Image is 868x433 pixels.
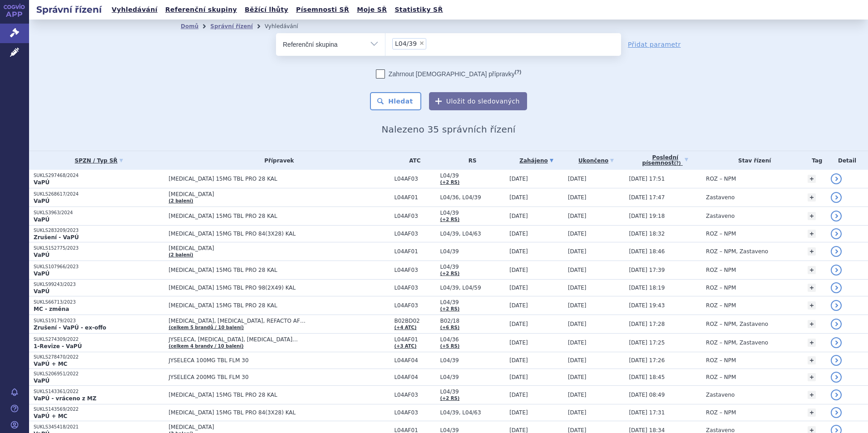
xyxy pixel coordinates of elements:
span: L04/39, L04/63 [440,409,505,416]
a: detail [831,355,842,366]
a: + [808,266,816,274]
a: Referenční skupiny [163,4,240,16]
th: Stav řízení [701,151,803,170]
span: [DATE] 18:32 [629,231,665,237]
span: [MEDICAL_DATA] 15MG TBL PRO 28 KAL [168,392,390,398]
th: ATC [390,151,435,170]
span: L04/39 [440,357,505,364]
a: Vyhledávání [109,4,160,16]
button: Uložit do sledovaných [429,92,527,110]
p: SUKLS143361/2022 [34,389,164,395]
span: ROZ – NPM, Zastaveno [706,340,768,346]
span: [DATE] [509,321,528,327]
span: [DATE] 17:25 [629,340,665,346]
a: + [808,391,816,399]
p: SUKLS66713/2023 [34,299,164,305]
span: L04AF03 [394,267,435,273]
span: L04/39 [440,210,505,216]
span: [DATE] [568,302,587,309]
span: [DATE] [509,231,528,237]
span: [DATE] 18:46 [629,248,665,255]
span: [DATE] [568,392,587,398]
p: SUKLS19179/2023 [34,318,164,324]
span: [DATE] [509,374,528,380]
input: L04/39 [429,38,434,49]
a: detail [831,246,842,257]
p: SUKLS99243/2023 [34,281,164,288]
span: [DATE] [568,321,587,327]
p: SUKLS3963/2024 [34,210,164,216]
a: detail [831,337,842,348]
a: Statistiky SŘ [392,4,445,16]
span: L04AF03 [394,176,435,182]
strong: 1-Revize - VaPÚ [34,343,82,349]
span: L04AF03 [394,409,435,416]
a: Písemnosti SŘ [293,4,352,16]
span: [DATE] [509,248,528,255]
a: detail [831,372,842,383]
span: [DATE] [568,213,587,219]
span: [DATE] 08:49 [629,392,665,398]
span: [DATE] [568,357,587,364]
span: L04/39, L04/59 [440,285,505,291]
th: Přípravek [164,151,390,170]
a: (+2 RS) [440,271,459,276]
a: (+4 ATC) [394,325,416,330]
a: (+2 RS) [440,306,459,311]
span: Nalezeno 35 správních řízení [381,124,515,135]
a: detail [831,228,842,239]
span: [DATE] [509,340,528,346]
button: Hledat [370,92,421,110]
span: [DATE] [568,176,587,182]
a: + [808,356,816,364]
span: [DATE] [568,231,587,237]
strong: VaPÚ [34,216,49,223]
span: [DATE] [509,392,528,398]
a: + [808,373,816,381]
span: L04/39 [440,299,505,305]
a: detail [831,282,842,293]
a: (2 balení) [168,198,193,203]
span: [DATE] [568,248,587,255]
a: Ukončeno [568,154,625,167]
strong: MC - změna [34,306,69,312]
li: Vyhledávání [265,20,310,33]
span: [DATE] [509,409,528,416]
abbr: (?) [515,69,521,75]
a: + [808,284,816,292]
span: [DATE] 17:28 [629,321,665,327]
span: [DATE] [509,194,528,201]
span: JYSELECA 200MG TBL FLM 30 [168,374,390,380]
span: L04AF03 [394,231,435,237]
abbr: (?) [674,161,681,166]
span: [DATE] [509,302,528,309]
span: [MEDICAL_DATA] 15MG TBL PRO 84(3X28) KAL [168,231,390,237]
a: (celkem 5 brandů / 10 balení) [168,325,244,330]
label: Zahrnout [DEMOGRAPHIC_DATA] přípravky [376,69,521,79]
a: detail [831,319,842,330]
p: SUKLS345418/2021 [34,424,164,430]
span: [DATE] [568,340,587,346]
strong: VaPÚ - vráceno z MZ [34,395,96,402]
a: Moje SŘ [354,4,390,16]
a: (+3 ATC) [394,344,416,349]
a: (celkem 4 brandy / 10 balení) [168,344,243,349]
a: (2 balení) [168,252,193,257]
span: L04AF01 [394,336,435,343]
span: [DATE] [509,213,528,219]
a: + [808,175,816,183]
a: Správní řízení [210,23,253,30]
span: ROZ – NPM, Zastaveno [706,321,768,327]
span: [MEDICAL_DATA] [168,424,390,430]
span: L04/39 [440,389,505,395]
p: SUKLS152775/2023 [34,245,164,251]
span: [MEDICAL_DATA] [168,245,390,251]
span: [DATE] 19:43 [629,302,665,309]
span: [DATE] [568,409,587,416]
span: Zastaveno [706,213,735,219]
a: (+6 RS) [440,325,459,330]
span: [DATE] [509,176,528,182]
h2: Správní řízení [29,3,109,16]
span: JYSELECA, [MEDICAL_DATA], [MEDICAL_DATA]… [168,336,390,343]
span: [DATE] 17:26 [629,357,665,364]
